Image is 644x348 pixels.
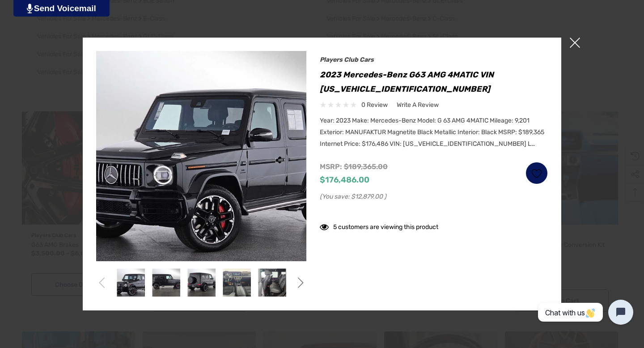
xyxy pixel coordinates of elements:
[27,4,33,13] img: PjwhLS0gR2VuZXJhdG9yOiBHcmF2aXQuaW8gLS0+PHN2ZyB4bWxucz0iaHR0cDovL3d3dy53My5vcmcvMjAwMC9zdmciIHhtb...
[96,277,107,288] svg: Go to slide 2 of 2
[295,277,306,288] svg: Go to slide 2 of 2
[397,101,439,109] span: Write a Review
[320,117,544,148] span: Year: 2023 Make: Mercedes-Benz Model: G 63 AMG 4MATIC Mileage: 9,201 Exterior: MANUFAKTUR Magneti...
[344,162,388,171] span: $189,365.00
[320,68,548,96] h1: 2023 Mercedes-Benz G63 AMG 4MATIC VIN [US_VEHICLE_IDENTIFICATION_NUMBER]
[361,99,388,110] span: 0 review
[320,175,369,185] span: $176,486.00
[187,268,216,297] img: For Sale: 2023 Mercedes-Benz G63 AMG 4MATIC VIN W1NYC7HJ8PX472215
[258,268,286,297] img: For Sale: 2023 Mercedes-Benz G63 AMG 4MATIC VIN W1NYC7HJ8PX472215
[223,268,251,297] img: For Sale: 2023 Mercedes-Benz G63 AMG 4MATIC VIN W1NYC7HJ8PX472215
[397,99,439,110] a: Write a Review
[384,193,386,200] span: )
[532,168,542,178] svg: Wish List
[570,38,580,48] span: ×
[320,162,342,171] span: MSRP:
[152,268,180,297] img: For Sale: 2023 Mercedes-Benz G63 AMG 4MATIC VIN W1NYC7HJ8PX472215
[320,193,350,200] span: (You save:
[525,162,548,184] a: Wish List
[351,193,383,200] span: $12,879.00
[320,56,374,64] a: Players Club Cars
[320,219,438,233] div: 5 customers are viewing this product
[117,268,145,297] img: For Sale: 2023 Mercedes-Benz G63 AMG 4MATIC VIN W1NYC7HJ8PX472215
